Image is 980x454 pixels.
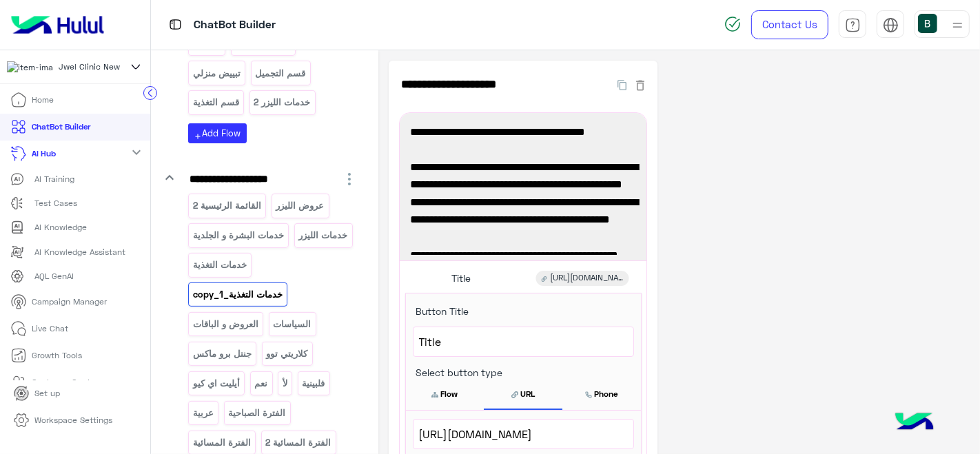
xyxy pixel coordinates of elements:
p: جنتل برو ماكس [192,346,253,362]
img: 177882628735456 [7,61,53,74]
p: Home [32,94,54,106]
img: tab [883,17,899,33]
p: ChatBot Builder [194,16,276,34]
a: Set up [3,380,71,407]
p: عروض الليزر [275,198,325,214]
p: Set up [34,387,60,400]
img: hulul-logo.png [890,399,939,447]
img: tab [167,16,184,33]
p: خدمات التغذية [192,257,248,273]
i: add [194,132,203,141]
p: عربية [192,405,215,421]
span: Title [451,272,471,285]
p: فلبينية [301,375,326,391]
p: خدمات البشرة و الجلدية [192,227,285,243]
span: ✨ يتميز قسمنا بوجود أخصائية تغذية متخصصة تقدم لك استشارات دقيقة وخطط غذائية تناسب أهدافك الصحية و... [410,158,636,211]
button: Flow [406,380,484,409]
a: tab [839,10,866,39]
p: Workspace Settings [34,414,112,426]
button: URL [484,380,562,409]
p: Test Cases [34,197,77,209]
span: 💎 والأهم… نحن الوكلاء المعتمدون لبرنامج ايديا بروتين (Ideal Protein)، اللي يضمن لك نتائج آمنة وفع... [410,211,636,264]
p: Campaign Manager [32,296,108,308]
button: Phone [562,380,641,409]
span: [URL][DOMAIN_NAME] [550,272,623,285]
span: Jwel Clinic New [59,61,120,73]
p: القائمة الرئيسية 2 [192,198,263,214]
p: تبييض منزلي [192,65,242,81]
p: الفترة المسائية [192,435,252,451]
mat-icon: expand_more [129,144,145,161]
p: AI Knowledge Assistant [34,246,125,258]
p: قسم التغذية [192,94,241,110]
p: خدمات التغذية_copy_1 [192,287,284,302]
span: Select button type [406,367,503,378]
button: addAdd Flow [188,123,247,143]
p: أيليت اي كيو [192,375,241,391]
p: Growth Tools [32,349,83,362]
i: keyboard_arrow_down [161,169,178,186]
p: لأ [282,375,289,391]
p: خدمات الليزر [298,227,349,243]
img: spinner [724,16,741,32]
a: Workspace Settings [3,407,123,434]
p: نعم [254,375,269,391]
button: Delete Flow [633,76,647,92]
p: الفترة الصباحية [227,405,287,421]
p: قسم التجميل [254,65,307,81]
span: 👋 أهلاً بك في قسم التغذية بعيادات جويل 🥗 [410,123,636,141]
p: Live Chat [32,322,69,335]
div: https://www.jwelclinic.com/services [535,271,629,286]
img: profile [949,17,966,34]
p: الفترة المسائية 2 [265,435,332,451]
p: AI Knowledge [34,221,87,234]
p: AI Training [34,173,74,185]
p: Customer Center [32,376,99,389]
p: كلاريتي توو [265,346,309,362]
a: Contact Us [751,10,828,39]
p: AQL GenAI [34,270,74,282]
img: Logo [6,10,110,39]
img: tab [845,17,861,33]
p: العروض و الباقات [192,316,260,332]
p: خدمات الليزر 2 [253,94,312,110]
p: السياسات [272,316,312,332]
img: userImage [918,14,937,33]
p: ChatBot Builder [32,121,91,133]
button: Duplicate Flow [611,76,633,92]
span: Button Title [406,305,469,317]
p: AI Hub [32,147,57,160]
span: [URL][DOMAIN_NAME] [419,425,628,443]
span: Title [419,333,628,351]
